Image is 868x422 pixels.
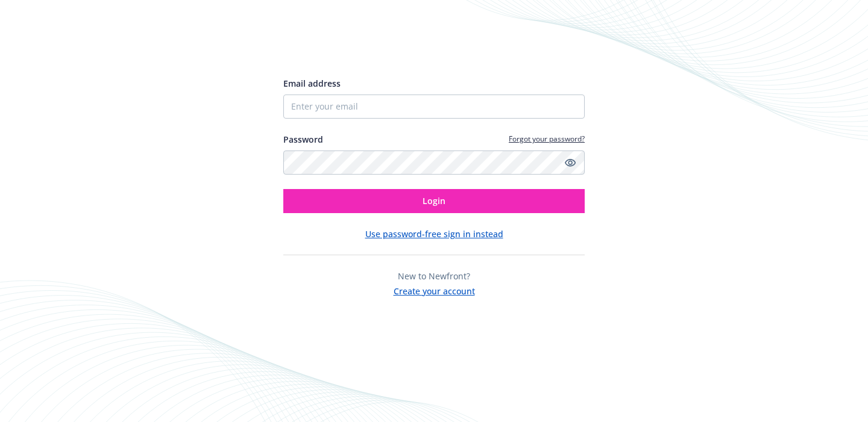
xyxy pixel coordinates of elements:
button: Login [283,189,585,213]
label: Password [283,133,323,146]
a: Show password [563,155,577,170]
a: Forgot your password? [509,134,585,144]
span: Login [423,195,445,206]
span: New to Newfront? [398,270,470,282]
input: Enter your password [283,150,585,175]
input: Enter your email [283,95,585,119]
img: Newfront logo [283,34,397,55]
button: Use password-free sign in instead [365,228,503,240]
button: Create your account [394,282,475,297]
span: Email address [283,78,341,89]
